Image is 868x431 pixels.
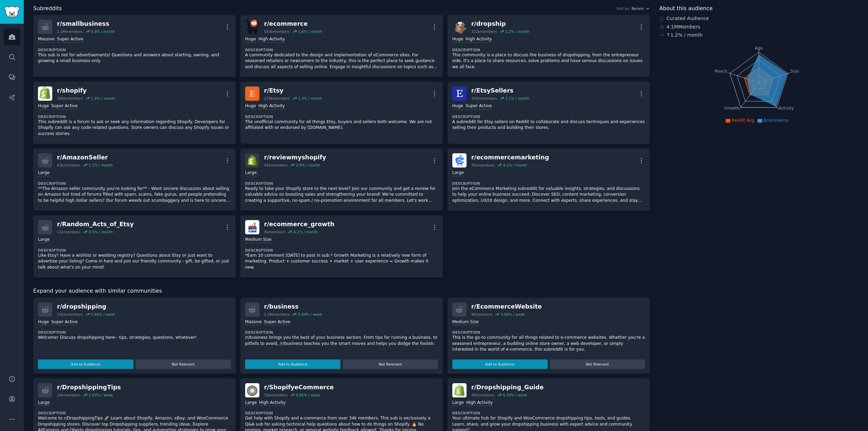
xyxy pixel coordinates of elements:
[452,330,645,335] dt: Description
[550,359,645,369] button: Not Relevant
[452,170,464,176] div: Large
[452,411,645,415] dt: Description
[264,312,290,317] div: 2.5M members
[732,118,754,123] span: Reddit Avg
[57,86,115,95] div: r/ shopify
[38,181,231,186] dt: Description
[778,106,794,111] tspan: Activity
[501,312,525,317] div: 3.06 % / week
[452,319,479,326] div: Medium Size
[245,52,438,70] p: A community dedicated to the design and implementation of eCommerce sites. For seasoned retailers...
[57,96,83,101] div: 306k members
[632,6,644,11] span: Recent
[659,4,713,13] span: About this audience
[57,312,83,317] div: 192k members
[33,15,236,77] a: r/smallbusiness2.2Mmembers0.8% / monthMassiveSuper ActiveDescriptionThis sub is not for advertise...
[245,359,340,369] button: Add to Audience
[33,82,236,144] a: shopifyr/shopify306kmembers1.9% / monthHugeSuper ActiveDescriptionThis subreddit is a forum to as...
[503,163,527,168] div: 4.1 % / month
[57,36,83,43] div: Super Active
[57,393,80,397] div: 14k members
[296,163,320,168] div: 2.9 % / month
[448,149,650,211] a: ecommercemarketingr/ecommercemarketing35kmembers4.1% / monthLargeDescriptionJoin the eCommerce Ma...
[452,359,548,369] button: Add to Audience
[38,359,133,369] button: Add to Audience
[264,163,288,168] div: 41k members
[466,400,493,406] div: High Activity
[471,383,544,392] div: r/ Dropshipping_Guide
[471,96,497,101] div: 203k members
[264,302,322,311] div: r/ business
[38,335,231,341] p: Welcome! Discuss dropshipping here-- tips, strategies, questions, whatever!
[57,220,134,229] div: r/ Random_Acts_of_Etsy
[38,330,231,335] dt: Description
[91,312,115,317] div: 0.65 % / week
[452,181,645,186] dt: Description
[343,359,438,369] button: Not Relevant
[452,335,645,353] p: This is the go-to community for all things related to e-commerce websites. Whether you're a seaso...
[471,302,542,311] div: r/ EcommerceWebsite
[38,103,49,110] div: Huge
[764,118,788,123] span: Ecommerce
[296,393,320,397] div: 0.81 % / week
[240,15,443,77] a: ecommercer/ecommerce563kmembers1.6% / monthHugeHigh ActivityDescriptionA community dedicated to t...
[33,4,62,13] span: Subreddits
[264,230,285,234] div: 9k members
[57,230,80,234] div: 11k members
[240,149,443,211] a: reviewmyshopifyr/reviewmyshopify41kmembers2.9% / monthLargeDescriptionReady to take your Shopify ...
[245,319,262,326] div: Massive
[466,103,492,110] div: Super Active
[245,330,438,335] dt: Description
[89,230,113,234] div: 0.5 % / month
[448,15,650,77] a: dropshipr/dropship322kmembers1.2% / monthHugeHigh ActivityDescriptionThis community is a place to...
[452,186,645,204] p: Join the eCommerce Marketing subreddit for valuable insights, strategies, and discussions to help...
[38,411,231,415] dt: Description
[38,170,50,176] div: Large
[240,215,443,277] a: ecommerce_growthr/ecommerce_growth9kmembers6.2% / monthMedium SizeDescription*Earn 10 comment [DA...
[452,119,645,131] p: A subreddit for Etsy sellers on Reddit to collaborate and discuss techniques and experiences sell...
[245,383,259,397] img: ShopifyeCommerce
[245,253,438,271] p: *Earn 10 comment [DATE] to post in sub.* Growth Marketing is a relatively new form of marketing. ...
[38,400,50,406] div: Large
[452,383,467,397] img: Dropshipping_Guide
[505,96,529,101] div: 2.1 % / month
[38,114,231,119] dt: Description
[38,319,49,326] div: Huge
[245,248,438,253] dt: Description
[38,52,231,64] p: This sub is not for advertisements! Questions and answers about starting, owning, and growing a s...
[471,163,495,168] div: 35k members
[245,220,259,234] img: ecommerce_growth
[471,86,529,95] div: r/ EtsySellers
[38,36,55,43] div: Massive
[38,186,231,204] p: **The Amazon seller community you're looking for** - Want sincere discussion about selling on Ama...
[245,103,256,110] div: Huge
[471,393,495,397] div: 45k members
[452,47,645,52] dt: Description
[452,52,645,70] p: This community is a place to discuss the business of dropshipping, from the entrepreneur side. It...
[51,319,78,326] div: Super Active
[245,237,272,243] div: Medium Size
[57,302,115,311] div: r/ dropshipping
[471,29,497,34] div: 322k members
[89,163,113,168] div: 1.1 % / month
[33,149,236,211] a: r/AmazonSeller83kmembers1.1% / monthLargeDescription**The Amazon seller community you're looking ...
[755,46,763,51] tspan: Age
[452,36,463,43] div: Huge
[505,29,529,34] div: 1.2 % / month
[57,153,113,162] div: r/ AmazonSeller
[667,32,703,39] div: ↑ 1.2 % / month
[659,15,859,22] div: Curated Audience
[38,86,52,101] img: shopify
[264,86,322,95] div: r/ Etsy
[264,29,290,34] div: 563k members
[245,186,438,204] p: Ready to take your Shopify store to the next level? Join our community and get a review for valua...
[38,237,50,243] div: Large
[264,220,334,229] div: r/ ecommerce_growth
[245,181,438,186] dt: Description
[245,86,259,101] img: Etsy
[264,20,322,28] div: r/ ecommerce
[245,20,259,34] img: ecommerce
[89,393,113,397] div: 2.03 % / week
[240,82,443,144] a: Etsyr/Etsy276kmembers1.3% / monthHugeHigh ActivityDescriptionThe unofficial community for all thi...
[258,103,285,110] div: High Activity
